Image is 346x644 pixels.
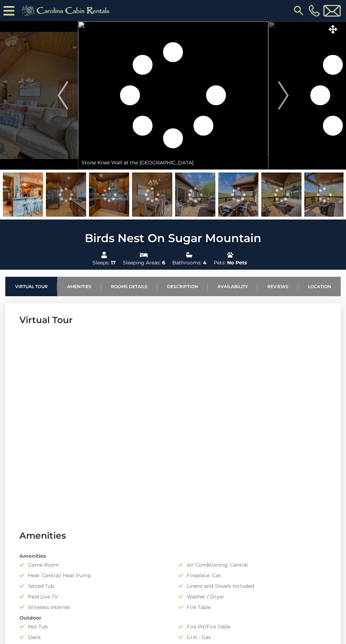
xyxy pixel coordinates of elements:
[298,277,341,296] a: Location
[157,277,208,296] a: Description
[57,277,101,296] a: Amenities
[218,172,258,217] img: 168603413
[14,561,173,568] div: Game Room
[292,4,305,17] img: search-regular.svg
[173,593,332,600] div: Washer / Dryer
[304,172,345,217] img: 168603416
[268,21,298,170] button: Next
[5,277,57,296] a: Virtual Tour
[173,572,332,579] div: Fireplace: Gas
[14,593,173,600] div: Paid Live TV
[14,582,173,590] div: Jetted Tub
[173,561,332,568] div: Air Conditioning: Central
[14,614,332,621] div: Outdoor
[3,172,43,217] img: 168440276
[173,634,332,641] div: Grill - Gas
[173,604,332,611] div: Fire Table
[14,604,173,611] div: Wireless Internet
[19,314,327,326] h3: Virtual Tour
[132,172,172,217] img: 168603402
[58,81,68,110] img: arrow
[19,529,327,542] h3: Amenities
[278,81,288,110] img: arrow
[208,277,257,296] a: Availability
[173,582,332,590] div: Linens and Towels Included
[14,634,173,641] div: Deck
[101,277,157,296] a: Rooms Details
[173,623,332,630] div: Fire Pit/Fire Table
[78,156,268,170] div: Stone Knee Wall at the [GEOGRAPHIC_DATA]
[48,21,78,170] button: Previous
[261,172,302,217] img: 168603415
[46,172,86,217] img: 168603406
[14,623,173,630] div: Hot Tub
[257,277,298,296] a: Reviews
[18,4,115,18] img: Khaki-logo.png
[175,172,215,217] img: 168603414
[14,572,173,579] div: Heat: Central/ Heat Pump
[89,172,129,217] img: 168603404
[14,552,332,560] div: Amenities
[307,5,322,17] a: [PHONE_NUMBER]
